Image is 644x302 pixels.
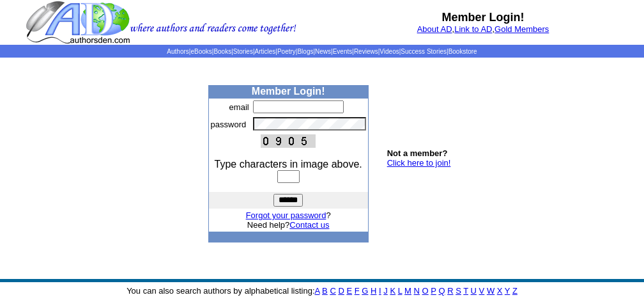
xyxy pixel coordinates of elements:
[447,286,453,296] a: R
[431,286,436,296] a: P
[494,24,549,34] a: Gold Members
[448,48,477,55] a: Bookstore
[252,86,325,97] b: Member Login!
[512,286,517,296] a: Z
[497,286,503,296] a: X
[401,48,447,55] a: Success Stories
[383,286,388,296] a: J
[211,120,247,129] font: password
[442,11,525,24] b: Member Login!
[456,286,461,296] a: S
[387,158,451,168] a: Click here to join!
[387,148,448,158] b: Not a member?
[487,286,494,296] a: W
[414,286,420,296] a: N
[454,24,492,34] a: Link to AD
[277,48,296,55] a: Poetry
[338,286,344,296] a: D
[261,134,316,148] img: This Is CAPTCHA Image
[371,286,376,296] a: H
[215,159,362,170] font: Type characters in image above.
[438,286,445,296] a: Q
[505,286,510,296] a: Y
[479,286,485,296] a: V
[471,286,477,296] a: U
[246,211,326,220] a: Forgot your password
[330,286,335,296] a: C
[417,24,549,34] font: , ,
[390,286,395,296] a: K
[355,286,360,296] a: F
[333,48,353,55] a: Events
[233,48,253,55] a: Stories
[190,48,211,55] a: eBooks
[404,286,411,296] a: M
[255,48,276,55] a: Articles
[322,286,328,296] a: B
[379,48,399,55] a: Videos
[246,211,331,220] font: ?
[463,286,468,296] a: T
[167,48,188,55] a: Authors
[417,24,452,34] a: About AD
[315,48,331,55] a: News
[229,102,249,112] font: email
[315,286,320,296] a: A
[167,48,477,55] span: | | | | | | | | | | | |
[297,48,313,55] a: Blogs
[398,286,402,296] a: L
[346,286,352,296] a: E
[379,286,381,296] a: I
[247,220,330,230] font: Need help?
[289,220,329,230] a: Contact us
[213,48,231,55] a: Books
[126,286,517,296] font: You can also search authors by alphabetical listing:
[354,48,378,55] a: Reviews
[422,286,429,296] a: O
[362,286,368,296] a: G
